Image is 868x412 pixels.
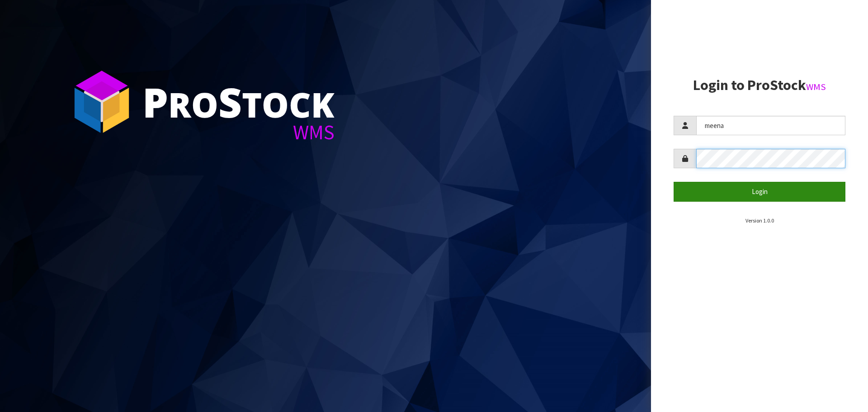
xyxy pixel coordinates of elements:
[142,74,168,129] span: P
[68,68,136,136] img: ProStock Cube
[218,74,242,129] span: S
[674,77,845,93] h2: Login to ProStock
[674,182,845,201] button: Login
[696,116,845,135] input: Username
[806,81,826,93] small: WMS
[142,122,335,142] div: WMS
[142,81,335,122] div: ro tock
[745,217,774,224] small: Version 1.0.0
